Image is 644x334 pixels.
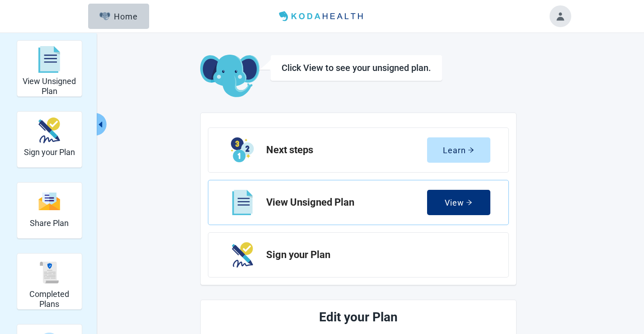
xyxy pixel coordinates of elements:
div: Share Plan [17,182,82,239]
h1: Edit your Plan [242,307,475,327]
img: Step Icon [232,242,253,268]
img: Koda Health [275,9,368,24]
h2: Completed Plans [21,289,78,309]
div: View Unsigned Plan [17,40,82,97]
span: arrow-right [468,147,474,153]
button: Toggle account menu [550,5,571,27]
button: Viewarrow-right [427,190,490,215]
img: Step Icon [231,137,254,163]
div: Learn [443,146,474,155]
img: Completed Plans [38,262,60,283]
img: Koda Elephant [200,55,259,98]
span: caret-left [96,120,105,129]
div: Home [99,12,138,21]
div: Sign your Plan [17,111,82,168]
h2: Next steps [266,145,427,155]
h2: Share Plan [30,218,69,228]
img: Elephant [99,12,111,20]
div: Click View to see your unsigned plan. [282,62,431,73]
button: ElephantHome [88,4,149,29]
img: View Unsigned Plan [38,46,60,73]
button: Collapse menu [95,113,107,136]
h2: View Unsigned Plan [21,76,78,96]
div: View [445,198,472,207]
img: Sign your Plan [38,118,60,143]
img: Share Plan [38,192,60,211]
h2: Sign your Plan [24,147,75,157]
button: Learnarrow-right [427,137,490,163]
div: Completed Plans [17,253,82,310]
span: arrow-right [466,199,472,206]
h2: View Unsigned Plan [266,197,427,208]
img: Step Icon [232,190,253,215]
h2: Sign your Plan [266,249,483,260]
